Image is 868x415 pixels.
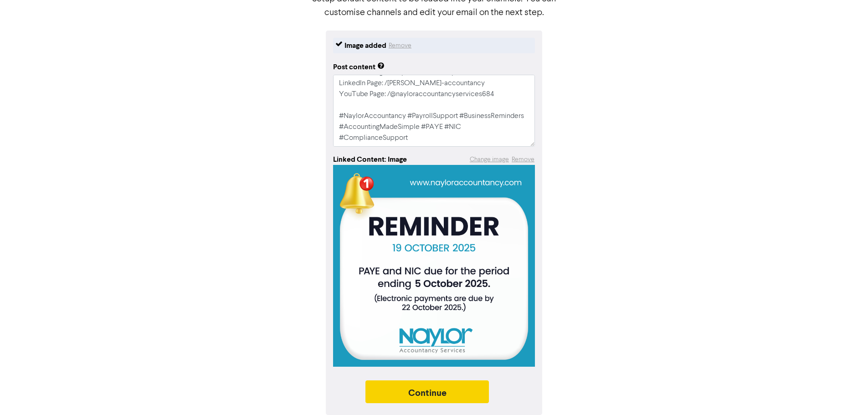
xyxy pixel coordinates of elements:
[469,154,509,165] button: Change image
[388,40,412,51] button: Remove
[365,380,489,403] button: Continue
[333,154,407,165] div: Linked Content: Image
[511,154,535,165] button: Remove
[333,61,385,72] div: Post content
[822,371,868,415] iframe: Chat Widget
[344,40,386,51] div: Image added
[333,75,535,147] textarea: Important Reminder for Employers: PAYE and NIC Deductions Due! PAYE and NIC are due for the perio...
